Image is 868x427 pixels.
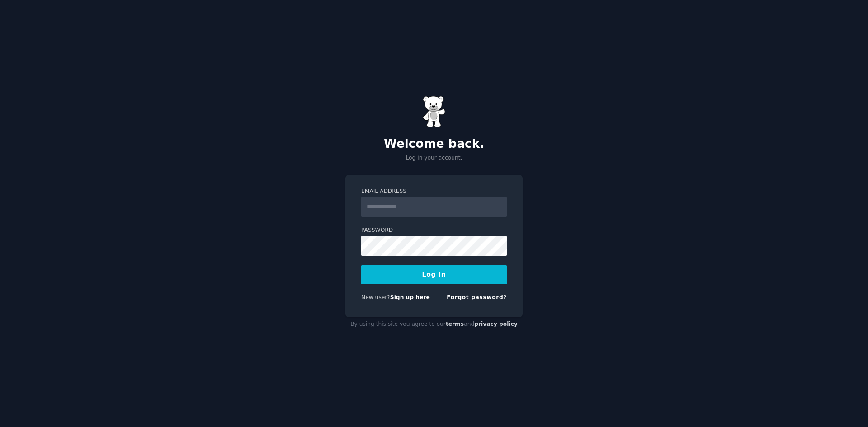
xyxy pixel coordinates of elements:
a: Forgot password? [447,294,507,300]
label: Password [361,226,507,235]
p: Log in your account. [345,154,523,162]
h2: Welcome back. [345,137,523,151]
a: Sign up here [390,294,430,300]
div: By using this site you agree to our and [345,317,523,332]
img: Gummy Bear [423,96,445,127]
button: Log In [361,265,507,284]
a: privacy policy [474,321,518,327]
span: New user? [361,294,390,300]
label: Email Address [361,188,507,196]
a: terms [446,321,464,327]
